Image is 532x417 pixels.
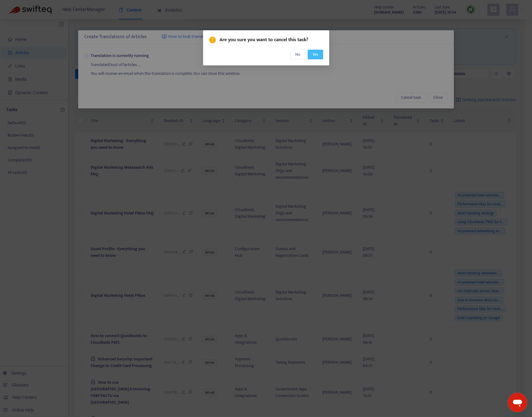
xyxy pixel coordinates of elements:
span: exclamation-circle [209,37,216,43]
button: Yes [308,50,323,59]
button: No [290,50,305,59]
span: Yes [313,51,318,58]
iframe: Button to launch messaging window [508,393,527,412]
span: No [295,51,300,58]
span: Are you sure you want to cancel this task? [219,36,323,44]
